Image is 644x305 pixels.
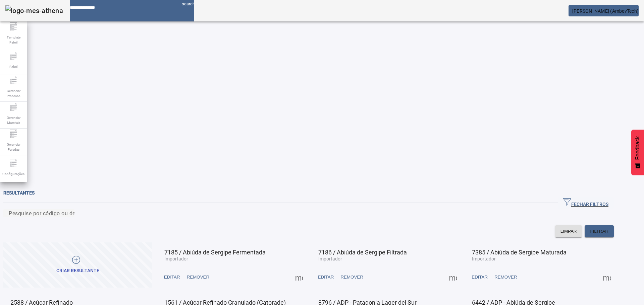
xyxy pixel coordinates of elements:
[56,268,99,274] div: CRIAR RESULTANTE
[3,140,23,154] span: Gerenciar Paradas
[315,271,337,283] button: EDITAR
[3,86,23,100] span: Gerenciar Processo
[494,274,517,281] span: REMOVER
[472,249,567,256] span: 7385 / Abiúda de Sergipe Maturada
[3,242,152,288] button: CRIAR RESULTANTE
[563,198,608,208] span: FECHAR FILTROS
[468,271,491,283] button: EDITAR
[7,62,19,71] span: Fabril
[572,8,639,14] span: [PERSON_NAME] (AmbevTech)
[3,190,35,196] span: Resultantes
[585,225,614,237] button: FILTRAR
[187,274,209,281] span: REMOVER
[164,274,180,281] span: EDITAR
[558,197,614,209] button: FECHAR FILTROS
[337,271,366,283] button: REMOVER
[3,33,23,47] span: Template Fabril
[0,169,26,178] span: Configurações
[5,5,63,16] img: logo-mes-athena
[318,249,407,256] span: 7186 / Abiúda de Sergipe Filtrada
[601,271,613,283] button: Mais
[293,271,305,283] button: Mais
[472,256,496,261] span: Importador
[340,274,363,281] span: REMOVER
[318,256,342,261] span: Importador
[472,274,488,281] span: EDITAR
[318,274,334,281] span: EDITAR
[164,249,266,256] span: 7185 / Abiúda de Sergipe Fermentada
[635,136,641,160] span: Feedback
[3,113,23,127] span: Gerenciar Materiais
[164,256,188,261] span: Importador
[183,271,213,283] button: REMOVER
[161,271,183,283] button: EDITAR
[555,225,582,237] button: LIMPAR
[631,130,644,175] button: Feedback - Mostrar pesquisa
[590,228,608,235] span: FILTRAR
[491,271,520,283] button: REMOVER
[560,228,577,235] span: LIMPAR
[447,271,459,283] button: Mais
[9,210,94,216] mat-label: Pesquise por código ou descrição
